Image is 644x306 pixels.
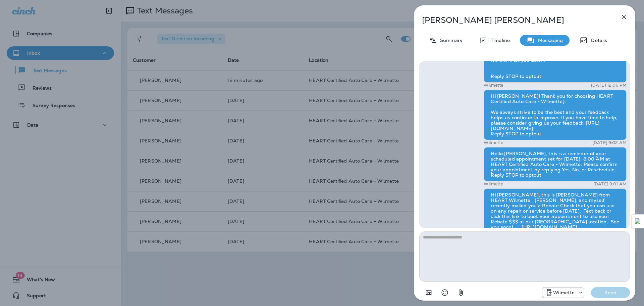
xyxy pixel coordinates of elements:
p: Wilmette [484,83,503,88]
p: Messaging [535,38,563,43]
p: Wilmette [553,290,575,295]
p: [DATE] 9:02 AM [592,140,627,145]
p: [DATE] 12:06 PM [591,83,627,88]
button: Select an emoji [438,286,451,299]
p: [PERSON_NAME] [PERSON_NAME] [422,15,605,25]
div: Hi [PERSON_NAME]! Thank you for choosing HEART Certified Auto Care - Wilmette}. We always strive ... [484,90,627,140]
p: Summary [437,38,463,43]
div: Hi [PERSON_NAME], this is [PERSON_NAME] from HEART Wilmette. [PERSON_NAME], and myself recently m... [484,188,627,239]
p: Details [588,38,607,43]
p: Wilmette [484,181,503,187]
img: Detect Auto [635,218,641,224]
p: Timeline [487,38,510,43]
button: Add in a premade template [422,286,435,299]
p: [DATE] 9:01 AM [593,181,627,187]
div: Hello [PERSON_NAME], this is a reminder of your scheduled appointment set for [DATE] 8:00 AM at H... [484,147,627,181]
div: +1 (847) 865-9557 [542,289,584,297]
p: Wilmette [484,140,503,145]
